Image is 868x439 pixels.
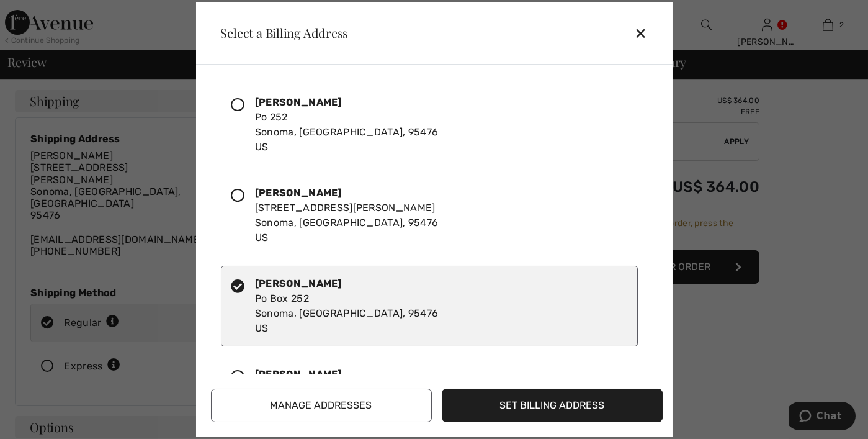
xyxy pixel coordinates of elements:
[634,20,657,46] div: ✕
[442,389,663,422] button: Set Billing Address
[27,9,53,20] span: Chat
[255,367,439,427] div: 17329 [PERSON_NAME] Dr Sonoma, [GEOGRAPHIC_DATA], 95476 US
[255,278,342,289] strong: [PERSON_NAME]
[255,186,439,245] div: [STREET_ADDRESS][PERSON_NAME] Sonoma, [GEOGRAPHIC_DATA], 95476 US
[255,95,439,155] div: Po 252 Sonoma, [GEOGRAPHIC_DATA], 95476 US
[255,96,342,108] strong: [PERSON_NAME]
[255,368,342,380] strong: [PERSON_NAME]
[211,389,432,422] button: Manage Addresses
[255,187,342,199] strong: [PERSON_NAME]
[255,276,439,336] div: Po Box 252 Sonoma, [GEOGRAPHIC_DATA], 95476 US
[211,27,349,39] div: Select a Billing Address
